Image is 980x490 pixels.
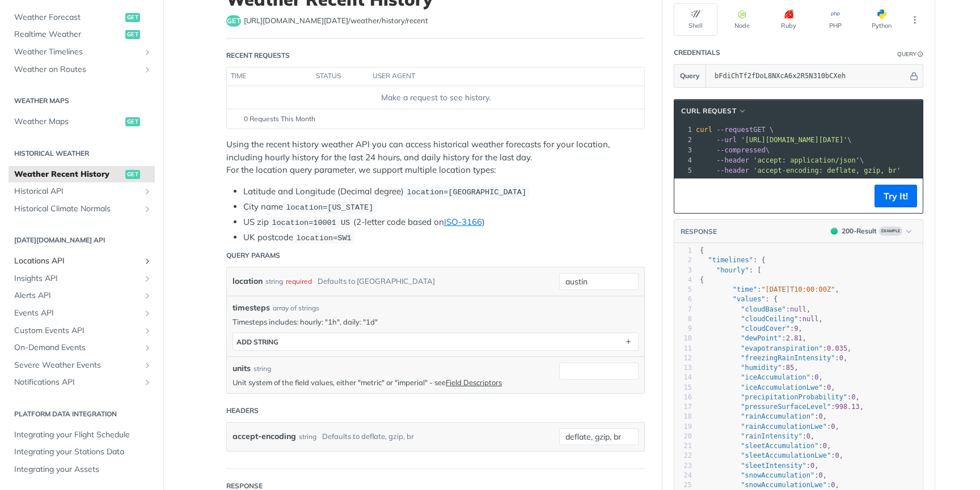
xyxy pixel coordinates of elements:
span: location=10001 US [272,219,350,227]
span: : , [700,315,823,323]
a: ISO-3166 [444,216,482,227]
li: UK postcode [243,231,645,244]
span: "rainAccumulationLwe" [741,423,827,431]
a: On-Demand EventsShow subpages for On-Demand Events [9,339,155,356]
a: Weather TimelinesShow subpages for Weather Timelines [9,44,155,61]
span: 0.035 [827,344,847,352]
span: Integrating your Assets [14,464,152,475]
span: { [700,276,704,284]
span: '[URL][DOMAIN_NAME][DATE]' [741,136,847,144]
div: string [254,364,271,374]
span: : , [700,286,839,293]
a: Integrating your Flight Schedule [9,427,155,444]
div: 11 [674,344,692,353]
li: US zip (2-letter code based on ) [243,216,645,229]
span: : , [700,364,799,372]
span: cURL Request [681,106,736,116]
span: : , [700,481,839,489]
span: 85 [786,364,794,372]
span: 2.81 [786,334,802,342]
span: \ [696,146,770,154]
div: 16 [674,393,692,402]
a: Realtime Weatherget [9,26,155,43]
div: 15 [674,383,692,393]
button: 200200-ResultExample [825,225,917,237]
button: ADD string [233,333,638,350]
span: Locations API [14,255,140,267]
span: "rainIntensity" [741,432,802,440]
span: : , [700,432,814,440]
a: Weather Recent Historyget [9,166,155,183]
button: Show subpages for Insights API [143,274,152,283]
span: Integrating your Flight Schedule [14,429,152,441]
span: 0 [827,384,831,391]
button: Try It! [875,185,917,207]
span: On-Demand Events [14,342,140,353]
a: Historical Climate NormalsShow subpages for Historical Climate Normals [9,201,155,218]
button: RESPONSE [680,226,717,237]
input: apikey [709,65,908,87]
h2: [DATE][DOMAIN_NAME] API [9,235,155,245]
span: : , [700,403,864,411]
span: Alerts API [14,290,140,301]
div: 7 [674,305,692,314]
label: location [233,273,263,289]
button: Hide [908,70,920,82]
span: --header [716,156,749,164]
span: Weather on Routes [14,64,140,75]
svg: More ellipsis [910,15,920,25]
a: Weather Forecastget [9,9,155,26]
span: "humidity" [741,364,782,372]
span: Notifications API [14,377,140,388]
div: QueryInformation [897,50,923,58]
button: Show subpages for Events API [143,309,152,318]
a: Events APIShow subpages for Events API [9,305,155,322]
span: "sleetIntensity" [741,462,806,470]
div: Query [897,50,916,58]
span: --url [716,136,737,144]
span: Realtime Weather [14,29,122,40]
div: 5 [674,285,692,295]
span: "cloudCover" [741,325,790,333]
span: 0 [835,451,839,459]
div: array of strings [273,303,319,313]
span: "cloudCeiling" [741,315,798,323]
a: Integrating your Assets [9,461,155,478]
button: Shell [674,3,717,36]
h2: Historical Weather [9,148,155,159]
div: 9 [674,324,692,334]
span: 9 [794,325,798,333]
span: timesteps [233,302,270,314]
div: 4 [674,155,694,165]
button: Show subpages for Weather Timelines [143,48,152,57]
span: "[DATE]T10:00:00Z" [761,286,835,293]
span: : , [700,471,827,479]
span: get [125,30,140,39]
i: Information [918,52,923,57]
span: "evapotranspiration" [741,344,823,352]
div: 10 [674,334,692,343]
span: 'accept-encoding: deflate, gzip, br' [753,167,901,174]
div: Defaults to [GEOGRAPHIC_DATA] [318,273,435,289]
span: location=[US_STATE] [286,203,373,212]
span: Events API [14,308,140,319]
span: : , [700,451,843,459]
a: Alerts APIShow subpages for Alerts API [9,287,155,304]
button: cURL Request [677,105,751,117]
button: Show subpages for Notifications API [143,378,152,387]
div: 2 [674,135,694,145]
span: "freezingRainIntensity" [741,354,835,362]
span: : , [700,384,835,391]
div: Recent Requests [226,50,290,61]
span: Weather Forecast [14,12,122,23]
div: 20 [674,432,692,441]
div: 1 [674,125,694,135]
div: ADD string [236,338,278,346]
span: 0 [831,481,835,489]
span: get [125,13,140,22]
div: 4 [674,275,692,285]
div: 18 [674,412,692,421]
a: Historical APIShow subpages for Historical API [9,183,155,200]
span: Severe Weather Events [14,360,140,371]
span: "precipitationProbability" [741,393,847,401]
